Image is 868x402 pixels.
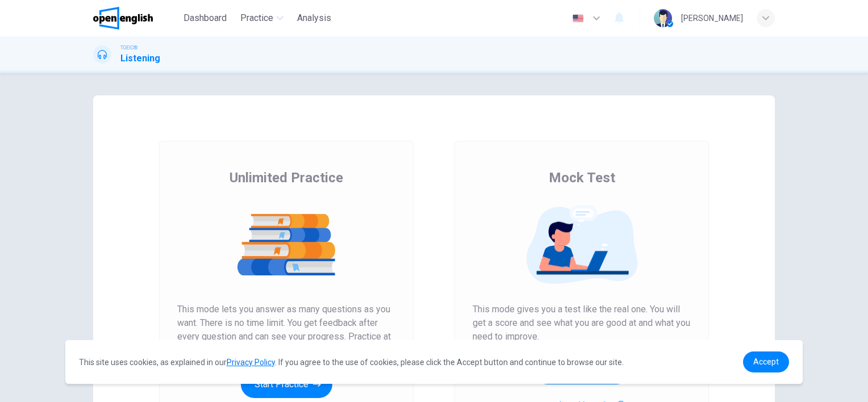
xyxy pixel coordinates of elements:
[297,11,331,25] span: Analysis
[229,169,343,187] span: Unlimited Practice
[549,169,615,187] span: Mock Test
[236,8,288,28] button: Practice
[120,52,160,65] h1: Listening
[227,358,275,367] a: Privacy Policy
[473,303,691,344] span: This mode gives you a test like the real one. You will get a score and see what you are good at a...
[177,303,395,357] span: This mode lets you answer as many questions as you want. There is no time limit. You get feedback...
[240,11,273,25] span: Practice
[743,351,789,372] a: dismiss cookie message
[93,7,153,30] img: OpenEnglish logo
[241,371,332,398] button: Start Practice
[681,11,743,25] div: [PERSON_NAME]
[753,357,779,366] span: Accept
[93,7,179,30] a: OpenEnglish logo
[654,9,672,27] img: Profile picture
[65,340,803,384] div: cookieconsent
[293,8,336,28] button: Analysis
[183,11,227,25] span: Dashboard
[120,44,137,52] span: TOEIC®
[571,14,585,23] img: en
[79,358,624,367] span: This site uses cookies, as explained in our . If you agree to the use of cookies, please click th...
[179,8,231,28] button: Dashboard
